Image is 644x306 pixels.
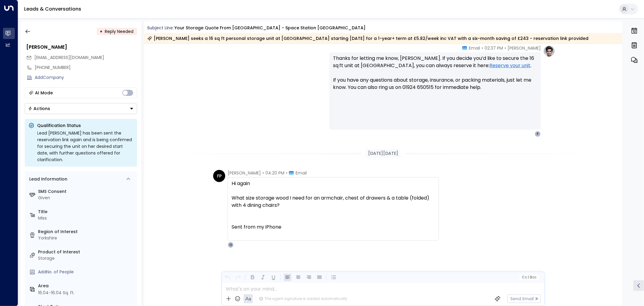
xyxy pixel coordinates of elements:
div: Given [38,195,135,201]
div: Button group with a nested menu [25,103,137,114]
span: Email [296,170,307,176]
a: Leads & Conversations [24,5,81,12]
div: What size storage wood I need for an armchair, chest of drawers & a table (folded) with 4 dining ... [232,194,435,209]
label: Area [38,283,135,289]
div: Storage [38,255,135,262]
div: Miss [38,215,135,221]
div: O [228,242,234,248]
a: Reserve your unit [489,62,530,69]
span: • [505,45,506,51]
div: • [100,26,103,37]
button: Redo [234,274,242,281]
span: [EMAIL_ADDRESS][DOMAIN_NAME] [35,54,104,60]
span: Subject Line: [147,25,174,31]
div: Actions [28,106,50,111]
div: AddCompany [35,74,137,81]
div: F [535,131,541,137]
label: Region of Interest [38,229,135,235]
div: Lead [PERSON_NAME] has been sent the reservation link again and is being confirmed for securing t... [37,130,133,163]
div: [DATE][DATE] [366,149,401,158]
span: | [528,275,529,279]
div: FP [213,170,225,182]
div: [PHONE_NUMBER] [35,64,137,71]
div: The agent signature is added automatically [259,296,347,301]
div: 16.04-16.04 Sq. ft. [38,290,75,296]
span: • [262,170,264,176]
img: profile-logo.png [543,45,555,57]
span: • [482,45,483,51]
p: Thanks for letting me know, [PERSON_NAME]. If you decide you’d like to secure the 16 sq ft unit a... [333,55,537,98]
span: [PERSON_NAME] [228,170,261,176]
div: AddNo. of People [38,269,135,275]
div: Hi again [232,180,435,238]
div: Your storage quote from [GEOGRAPHIC_DATA] - Space Station [GEOGRAPHIC_DATA] [175,25,366,31]
button: Undo [224,274,231,281]
div: [PERSON_NAME] seeks a 16 sq ft personal storage unit at [GEOGRAPHIC_DATA] starting [DATE] for a 1... [147,35,589,41]
div: AI Mode [35,90,53,96]
div: Yorkshire [38,235,135,241]
p: Qualification Status [37,122,133,129]
span: [PERSON_NAME] [508,45,541,51]
button: Cc|Bcc [520,275,539,280]
span: 04:20 PM [265,170,284,176]
div: [PERSON_NAME] [27,44,137,51]
label: SMS Consent [38,188,135,195]
label: Product of Interest [38,249,135,255]
span: • [286,170,287,176]
button: Actions [25,103,137,114]
span: Email [469,45,480,51]
label: Title [38,209,135,215]
div: Lead Information [27,176,68,182]
div: Sent from my iPhone [232,223,435,231]
span: Reply Needed [105,28,134,34]
span: Fee@talktalk.net [35,54,104,61]
span: Cc Bcc [522,275,537,279]
span: 02:37 PM [485,45,503,51]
